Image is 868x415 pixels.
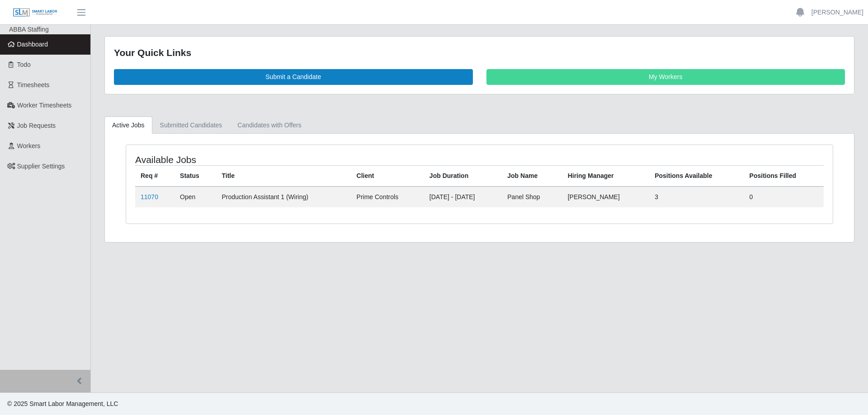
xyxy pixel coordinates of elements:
[135,165,175,187] th: Req #
[486,69,845,85] a: My Workers
[17,81,50,89] span: Timesheets
[17,61,31,68] span: Todo
[175,187,216,207] td: Open
[17,142,41,149] span: Workers
[175,165,216,187] th: Status
[13,8,58,18] img: SLM Logo
[424,187,502,207] td: [DATE] - [DATE]
[562,187,650,207] td: [PERSON_NAME]
[351,165,424,187] th: Client
[502,187,562,207] td: Panel Shop
[811,8,863,17] a: [PERSON_NAME]
[217,187,351,207] td: Production Assistant 1 (Wiring)
[230,117,309,134] a: Candidates with Offers
[152,117,230,134] a: Submitted Candidates
[17,122,56,129] span: Job Requests
[562,165,650,187] th: Hiring Manager
[351,187,424,207] td: Prime Controls
[17,163,65,170] span: Supplier Settings
[17,102,71,109] span: Worker Timesheets
[217,165,351,187] th: Title
[744,187,824,207] td: 0
[424,165,502,187] th: Job Duration
[114,46,845,60] div: Your Quick Links
[502,165,562,187] th: Job Name
[114,69,473,85] a: Submit a Candidate
[7,400,118,407] span: © 2025 Smart Labor Management, LLC
[104,117,152,134] a: Active Jobs
[649,187,744,207] td: 3
[135,154,414,165] h4: Available Jobs
[744,165,824,187] th: Positions Filled
[649,165,744,187] th: Positions Available
[141,193,158,201] a: 11070
[17,41,48,48] span: Dashboard
[9,26,49,33] span: ABBA Staffing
